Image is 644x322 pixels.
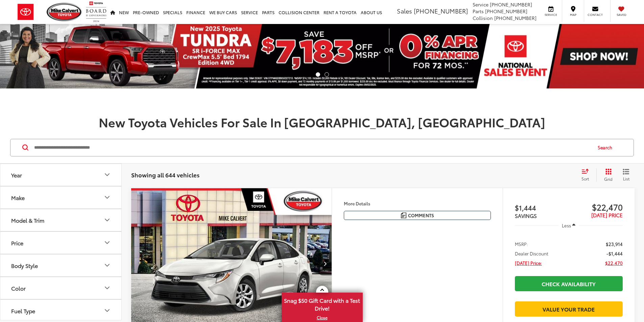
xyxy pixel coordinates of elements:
[473,15,493,21] span: Collision
[11,172,22,178] div: Year
[581,176,589,181] span: Sort
[401,213,406,218] img: Comments
[103,171,111,179] div: Year
[515,250,548,257] span: Dealer Discount
[618,168,635,182] button: List View
[33,140,591,156] input: Search by Make, Model, or Keyword
[397,6,412,15] span: Sales
[490,1,532,8] span: [PHONE_NUMBER]
[596,168,618,182] button: Grid View
[623,176,629,181] span: List
[515,202,569,213] span: $1,444
[515,301,623,317] a: Value Your Trade
[606,250,623,257] span: -$1,444
[103,216,111,224] div: Model & Trim
[566,13,580,17] span: Map
[11,262,38,269] div: Body Style
[282,293,362,314] span: Snag $50 Gift Card with a Test Drive!
[473,8,484,15] span: Parts
[0,164,122,186] button: YearYear
[604,176,613,182] span: Grid
[344,211,491,220] button: Comments
[103,261,111,269] div: Body Style
[606,241,623,247] span: $23,914
[103,306,111,315] div: Fuel Type
[0,232,122,254] button: PricePrice
[543,13,558,17] span: Service
[11,194,25,201] div: Make
[578,168,596,182] button: Select sort value
[103,193,111,201] div: Make
[11,217,44,223] div: Model & Trim
[0,187,122,208] button: MakeMake
[614,13,629,17] span: Saved
[605,259,623,266] span: $22,470
[515,212,537,219] span: SAVINGS
[515,276,623,291] a: Check Availability
[0,254,122,276] button: Body StyleBody Style
[515,241,528,247] span: MSRP:
[11,285,26,291] div: Color
[408,212,434,219] span: Comments
[103,239,111,247] div: Price
[11,307,35,314] div: Fuel Type
[559,219,579,231] button: Less
[318,252,332,275] button: Next image
[414,6,468,15] span: [PHONE_NUMBER]
[344,201,491,206] h4: More Details
[0,277,122,299] button: ColorColor
[103,284,111,292] div: Color
[131,171,199,179] span: Showing all 644 vehicles
[473,1,488,8] span: Service
[515,259,542,266] span: [DATE] Price:
[0,209,122,231] button: Model & TrimModel & Trim
[562,222,571,228] span: Less
[0,300,122,322] button: Fuel TypeFuel Type
[494,15,536,21] span: [PHONE_NUMBER]
[569,202,623,212] span: $22,470
[591,211,623,219] span: [DATE] PRICE
[588,13,603,17] span: Contact
[591,139,622,156] button: Search
[11,240,23,246] div: Price
[47,3,82,21] img: Mike Calvert Toyota
[485,8,527,15] span: [PHONE_NUMBER]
